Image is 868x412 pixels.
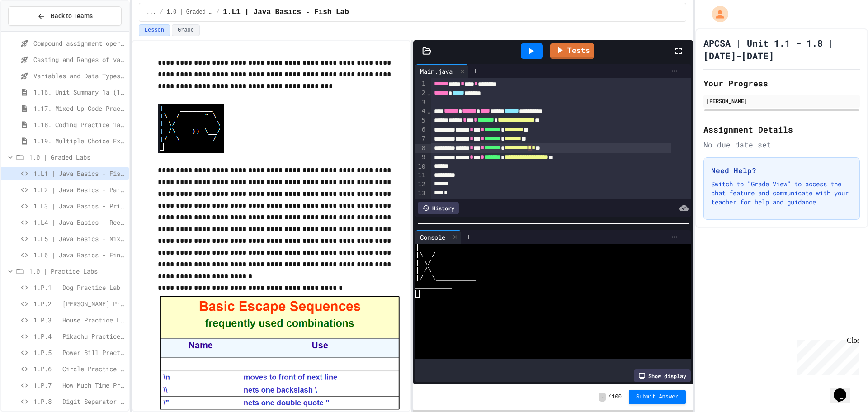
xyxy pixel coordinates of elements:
div: 9 [415,153,427,162]
span: Submit Answer [636,393,679,401]
div: Console [415,232,450,242]
span: 1.P.8 | Digit Separator Practice Lab [33,397,125,406]
a: Tests [550,43,594,59]
div: 13 [415,189,427,198]
span: 1.0 | Graded Labs [29,152,125,162]
span: 1.P.3 | House Practice Lab [33,315,125,325]
div: 3 [415,98,427,107]
span: 1.P.2 | [PERSON_NAME] Practice Lab [33,299,125,308]
div: Chat with us now!Close [4,4,62,57]
div: Main.java [415,66,457,76]
span: 1.0 | Graded Labs [167,9,213,16]
h2: Assignment Details [703,123,860,136]
span: | /\ [415,267,432,275]
span: 1.P.4 | Pikachu Practice Lab [33,331,125,341]
span: 1.L6 | Java Basics - Final Calculator Lab [33,250,125,260]
span: 1.19. Multiple Choice Exercises for Unit 1a (1.1-1.6) [33,136,125,146]
div: Show display [634,369,691,382]
button: Submit Answer [629,390,686,404]
span: Variables and Data Types - Quiz [33,71,125,81]
div: 10 [415,162,427,171]
div: 1 [415,80,427,89]
span: 100 [612,393,622,401]
div: 2 [415,89,427,98]
span: |\ / [415,251,436,259]
span: Fold line [427,108,431,115]
span: | \/ [415,259,432,267]
span: 1.L1 | Java Basics - Fish Lab [33,169,125,178]
span: |/ \__________ [415,275,476,282]
div: Console [415,230,461,244]
div: 12 [415,180,427,189]
span: 1.L5 | Java Basics - Mixed Number Lab [33,234,125,243]
span: / [160,9,163,16]
button: Lesson [139,24,170,36]
span: Casting and Ranges of variables - Quiz [33,55,125,64]
span: 1.P.1 | Dog Practice Lab [33,283,125,292]
span: _________ [415,282,452,290]
div: History [418,202,459,214]
span: 1.0 | Practice Labs [29,266,125,276]
div: 5 [415,116,427,125]
button: Grade [172,24,200,36]
div: [PERSON_NAME] [706,97,857,105]
div: Main.java [415,64,468,78]
span: 1.P.7 | How Much Time Practice Lab [33,380,125,390]
span: 1.L2 | Java Basics - Paragraphs Lab [33,185,125,194]
span: 1.P.5 | Power Bill Practice Lab [33,348,125,357]
div: 6 [415,125,427,134]
span: Fold line [427,90,431,97]
span: | _________ [415,244,472,251]
span: / [608,393,611,401]
span: 1.L3 | Java Basics - Printing Code Lab [33,201,125,211]
div: 11 [415,171,427,180]
span: Compound assignment operators - Quiz [33,38,125,48]
button: Back to Teams [8,6,122,26]
div: 14 [415,198,427,207]
span: 1.L4 | Java Basics - Rectangle Lab [33,218,125,227]
h1: APCSA | Unit 1.1 - 1.8 | [DATE]-[DATE] [703,37,860,62]
h2: Your Progress [703,77,860,90]
h3: Need Help? [711,165,852,176]
span: 1.L1 | Java Basics - Fish Lab [223,7,349,18]
div: My Account [703,4,731,24]
span: Back to Teams [51,11,93,21]
span: 1.P.6 | Circle Practice Lab [33,364,125,374]
span: / [216,9,219,16]
iframe: chat widget [830,376,859,403]
div: 7 [415,134,427,143]
div: 4 [415,107,427,116]
p: Switch to "Grade View" to access the chat feature and communicate with your teacher for help and ... [711,180,852,207]
div: 8 [415,144,427,153]
span: 1.16. Unit Summary 1a (1.1-1.6) [33,87,125,97]
span: 1.18. Coding Practice 1a (1.1-1.6) [33,120,125,129]
span: - [599,393,606,402]
iframe: chat widget [793,336,859,375]
div: No due date set [703,139,860,150]
span: 1.17. Mixed Up Code Practice 1.1-1.6 [33,104,125,113]
span: ... [146,9,156,16]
